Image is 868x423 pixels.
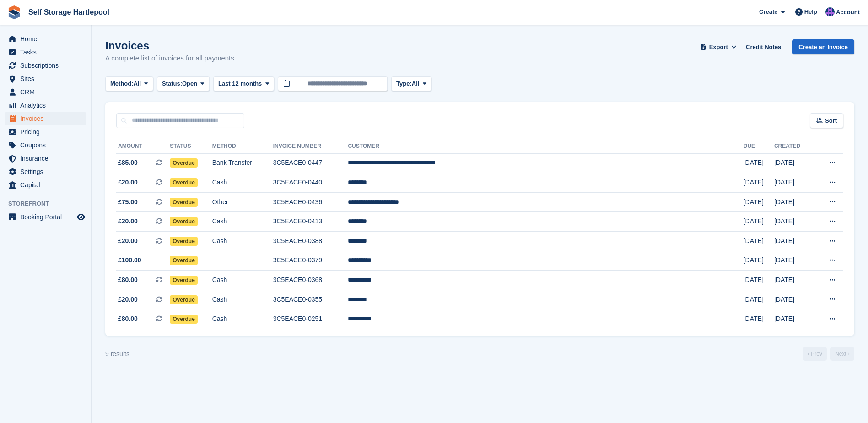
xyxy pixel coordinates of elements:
[5,152,86,165] a: menu
[20,86,75,98] span: CRM
[20,125,75,138] span: Pricing
[25,5,113,20] a: Self Storage Hartlepool
[774,251,814,271] td: [DATE]
[5,59,86,72] a: menu
[20,72,75,85] span: Sites
[20,46,75,59] span: Tasks
[170,198,198,207] span: Overdue
[744,212,774,232] td: [DATE]
[774,173,814,193] td: [DATE]
[5,46,86,59] a: menu
[20,179,75,191] span: Capital
[744,232,774,251] td: [DATE]
[742,39,785,54] a: Credit Notes
[5,33,86,45] a: menu
[118,158,138,168] span: £85.00
[698,39,739,54] button: Export
[118,197,138,207] span: £75.00
[75,211,86,222] a: Preview store
[170,217,198,226] span: Overdue
[170,178,198,187] span: Overdue
[273,173,348,193] td: 3C5EACE0-0440
[744,251,774,271] td: [DATE]
[212,232,273,251] td: Cash
[20,139,75,152] span: Coupons
[273,192,348,212] td: 3C5EACE0-0436
[212,173,273,193] td: Cash
[825,116,837,125] span: Sort
[212,212,273,232] td: Cash
[759,7,777,16] span: Create
[774,232,814,251] td: [DATE]
[825,7,835,16] img: Sean Wood
[774,290,814,309] td: [DATE]
[7,5,21,19] img: stora-icon-8386f47178a22dfd0bd8f6a31ec36ba5ce8667c1dd55bd0f319d3a0aa187defe.svg
[20,33,75,45] span: Home
[170,256,198,265] span: Overdue
[212,309,273,329] td: Cash
[118,275,138,285] span: £80.00
[273,251,348,271] td: 3C5EACE0-0379
[774,192,814,212] td: [DATE]
[744,153,774,173] td: [DATE]
[118,314,138,324] span: £80.00
[5,211,86,223] a: menu
[20,211,75,223] span: Booking Portal
[8,199,91,208] span: Storefront
[20,112,75,125] span: Invoices
[774,139,814,154] th: Created
[170,276,198,285] span: Overdue
[105,39,234,52] h1: Invoices
[118,295,138,304] span: £20.00
[412,79,420,88] span: All
[170,295,198,304] span: Overdue
[273,232,348,251] td: 3C5EACE0-0388
[709,43,728,52] span: Export
[774,271,814,290] td: [DATE]
[836,8,860,17] span: Account
[162,79,182,88] span: Status:
[744,309,774,329] td: [DATE]
[5,112,86,125] a: menu
[105,349,129,359] div: 9 results
[744,173,774,193] td: [DATE]
[830,347,854,361] a: Next
[5,125,86,138] a: menu
[134,79,141,88] span: All
[774,309,814,329] td: [DATE]
[5,179,86,191] a: menu
[744,192,774,212] td: [DATE]
[803,347,827,361] a: Previous
[116,139,170,154] th: Amount
[5,165,86,178] a: menu
[157,76,210,92] button: Status: Open
[774,212,814,232] td: [DATE]
[20,99,75,112] span: Analytics
[170,139,212,154] th: Status
[273,212,348,232] td: 3C5EACE0-0413
[273,290,348,309] td: 3C5EACE0-0355
[273,271,348,290] td: 3C5EACE0-0368
[391,76,431,92] button: Type: All
[744,290,774,309] td: [DATE]
[396,79,412,88] span: Type:
[170,237,198,246] span: Overdue
[792,39,854,54] a: Create an Invoice
[110,79,134,88] span: Method:
[804,7,817,16] span: Help
[273,309,348,329] td: 3C5EACE0-0251
[801,347,856,361] nav: Page
[5,99,86,112] a: menu
[774,153,814,173] td: [DATE]
[212,271,273,290] td: Cash
[5,86,86,98] a: menu
[118,255,141,265] span: £100.00
[218,79,262,88] span: Last 12 months
[5,139,86,152] a: menu
[182,79,197,88] span: Open
[105,76,153,92] button: Method: All
[170,315,198,324] span: Overdue
[20,165,75,178] span: Settings
[744,271,774,290] td: [DATE]
[273,139,348,154] th: Invoice Number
